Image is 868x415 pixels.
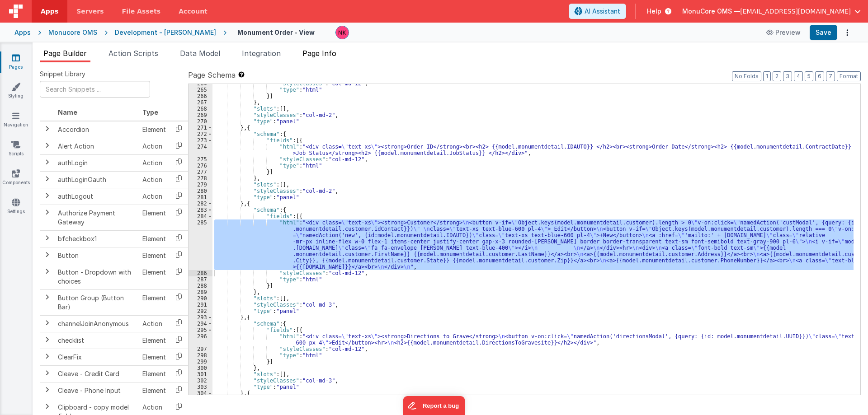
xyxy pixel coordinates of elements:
[189,175,212,182] div: 278
[189,118,212,125] div: 270
[54,332,139,349] td: checklist
[189,371,212,378] div: 301
[682,7,861,16] button: MonuCore OMS — [EMAIL_ADDRESS][DOMAIN_NAME]
[139,230,170,247] td: Element
[189,295,212,302] div: 290
[189,327,212,333] div: 295
[810,25,837,40] button: Save
[189,219,212,270] div: 285
[682,7,740,16] span: MonuCore OMS —
[189,156,212,163] div: 275
[54,264,139,289] td: Button - Dropdown with choices
[189,131,212,137] div: 272
[14,28,31,37] div: Apps
[54,247,139,264] td: Button
[189,213,212,219] div: 284
[189,207,212,213] div: 283
[189,308,212,314] div: 292
[48,28,97,37] div: Monucore OMS
[139,289,170,315] td: Element
[794,71,803,81] button: 4
[54,315,139,332] td: channelJoinAnonymous
[815,71,824,81] button: 6
[139,315,170,332] td: Action
[54,382,139,399] td: Cleave - Phone Input
[142,108,158,116] span: Type
[189,194,212,201] div: 281
[188,70,236,80] span: Page Schema
[189,137,212,144] div: 273
[180,49,220,58] span: Data Model
[189,112,212,118] div: 269
[189,144,212,156] div: 274
[189,270,212,276] div: 286
[189,314,212,321] div: 293
[740,7,851,16] span: [EMAIL_ADDRESS][DOMAIN_NAME]
[189,321,212,327] div: 294
[189,125,212,131] div: 271
[189,99,212,106] div: 267
[647,7,661,16] span: Help
[189,283,212,289] div: 288
[569,4,626,19] button: AI Assistant
[761,25,806,40] button: Preview
[54,205,139,230] td: Authorize Payment Gateway
[54,138,139,154] td: Alert Action
[139,188,170,205] td: Action
[242,49,281,58] span: Integration
[189,188,212,194] div: 280
[189,346,212,352] div: 297
[837,71,861,81] button: Format
[54,121,139,138] td: Accordion
[40,70,85,79] span: Snippet Library
[189,163,212,169] div: 276
[115,28,216,37] div: Development - [PERSON_NAME]
[108,49,158,58] span: Action Scripts
[585,7,620,16] span: AI Assistant
[139,138,170,154] td: Action
[189,302,212,308] div: 291
[40,81,150,98] input: Search Snippets ...
[139,154,170,171] td: Action
[189,384,212,390] div: 303
[76,7,104,16] span: Servers
[403,396,465,415] iframe: Marker.io feedback button
[189,359,212,365] div: 299
[43,49,87,58] span: Page Builder
[189,169,212,175] div: 277
[189,352,212,359] div: 298
[139,264,170,289] td: Element
[58,108,77,116] span: Name
[302,49,336,58] span: Page Info
[189,276,212,283] div: 287
[54,154,139,171] td: authLogin
[41,7,58,16] span: Apps
[139,349,170,365] td: Element
[139,205,170,230] td: Element
[54,365,139,382] td: Cleave - Credit Card
[54,188,139,205] td: authLogout
[773,71,781,81] button: 2
[189,93,212,99] div: 266
[139,121,170,138] td: Element
[826,71,835,81] button: 7
[189,378,212,384] div: 302
[189,390,212,396] div: 304
[189,365,212,371] div: 300
[139,332,170,349] td: Element
[54,171,139,188] td: authLoginOauth
[763,71,771,81] button: 1
[189,333,212,346] div: 296
[122,7,161,16] span: File Assets
[805,71,813,81] button: 5
[139,365,170,382] td: Element
[841,26,854,39] button: Options
[732,71,761,81] button: No Folds
[336,26,349,39] img: d7fc85be90438c4ed1932f4f5832c049
[237,29,315,36] h4: Monument Order - View
[189,106,212,112] div: 268
[189,87,212,93] div: 265
[54,289,139,315] td: Button Group (Button Bar)
[189,201,212,207] div: 282
[139,382,170,399] td: Element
